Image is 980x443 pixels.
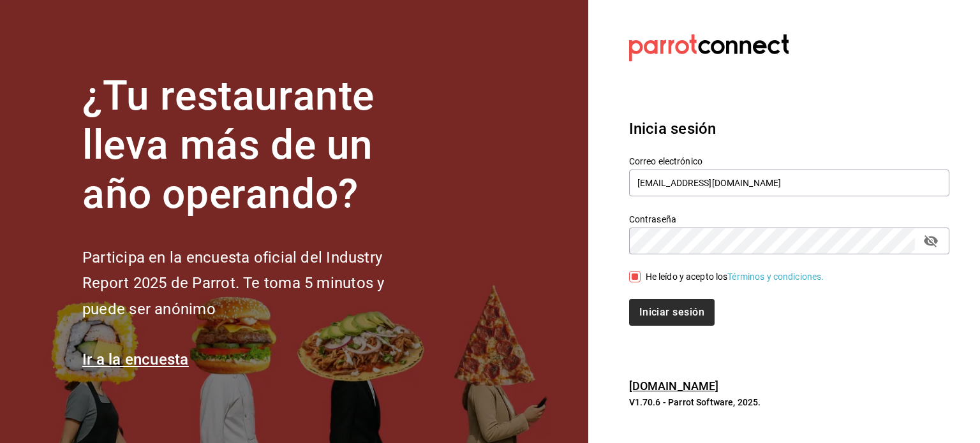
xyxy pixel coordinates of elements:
[82,245,427,323] h2: Participa en la encuesta oficial del Industry Report 2025 de Parrot. Te toma 5 minutos y puede se...
[629,170,949,196] input: Ingresa tu correo electrónico
[646,270,824,284] div: He leído y acepto los
[629,215,949,224] label: Contraseña
[629,379,719,393] a: [DOMAIN_NAME]
[629,157,949,166] label: Correo electrónico
[82,351,189,368] a: Ir a la encuesta
[629,396,949,409] p: V1.70.6 - Parrot Software, 2025.
[629,117,949,140] h3: Inicia sesión
[82,72,427,219] h1: ¿Tu restaurante lleva más de un año operando?
[727,272,824,282] a: Términos y condiciones.
[920,230,942,252] button: passwordField
[629,299,715,326] button: Iniciar sesión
